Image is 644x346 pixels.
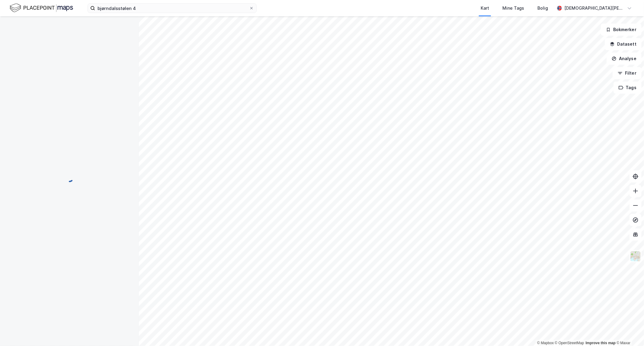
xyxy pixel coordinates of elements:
[481,5,489,12] div: Kart
[613,67,642,79] button: Filter
[607,53,642,65] button: Analyse
[601,24,642,36] button: Bokmerker
[614,82,642,94] button: Tags
[586,341,616,345] a: Improve this map
[10,3,73,13] img: logo.f888ab2527a4732fd821a326f86c7f29.svg
[537,5,548,12] div: Bolig
[555,341,584,345] a: OpenStreetMap
[605,38,642,50] button: Datasett
[564,5,625,12] div: [DEMOGRAPHIC_DATA][PERSON_NAME]
[614,317,644,346] div: Kontrollprogram for chat
[65,173,74,183] img: spinner.a6d8c91a73a9ac5275cf975e30b51cfb.svg
[614,317,644,346] iframe: Chat Widget
[630,251,641,262] img: Z
[95,4,249,13] input: Søk på adresse, matrikkel, gårdeiere, leietakere eller personer
[537,341,554,345] a: Mapbox
[502,5,524,12] div: Mine Tags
